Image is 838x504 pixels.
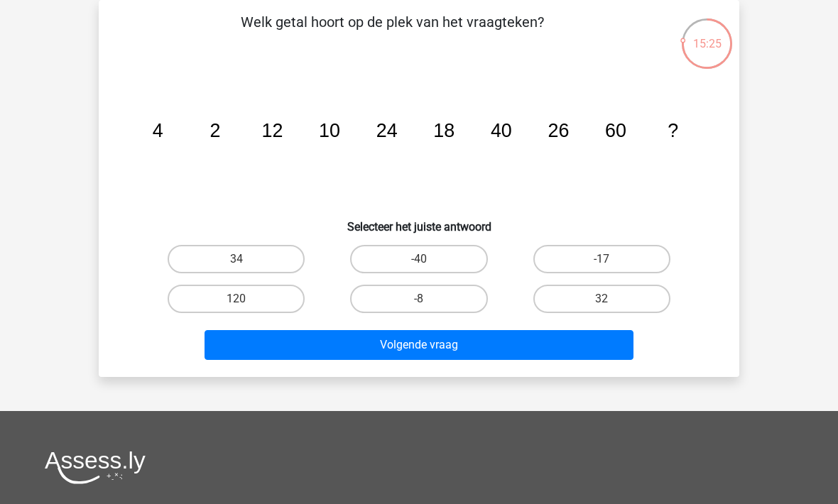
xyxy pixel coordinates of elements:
label: 32 [533,285,670,313]
tspan: 4 [153,120,163,141]
img: Assessly logo [45,451,146,484]
h6: Selecteer het juiste antwoord [121,209,717,234]
tspan: ? [668,120,678,141]
tspan: 24 [376,120,398,141]
label: -17 [533,245,670,273]
tspan: 40 [491,120,512,141]
button: Volgende vraag [205,330,634,360]
label: -40 [350,245,487,273]
tspan: 12 [262,120,283,141]
p: Welk getal hoort op de plek van het vraagteken? [121,11,663,54]
label: 34 [168,245,305,273]
div: 15:25 [680,17,734,53]
label: -8 [350,285,487,313]
tspan: 2 [209,120,220,141]
tspan: 60 [605,120,626,141]
tspan: 18 [433,120,455,141]
tspan: 10 [319,120,340,141]
tspan: 26 [548,120,570,141]
label: 120 [168,285,305,313]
